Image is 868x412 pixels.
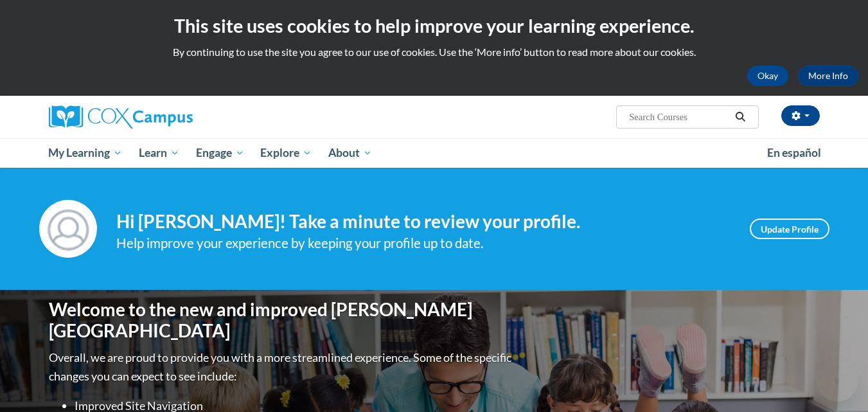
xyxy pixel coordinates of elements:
[49,299,515,342] h1: Welcome to the new and improved [PERSON_NAME][GEOGRAPHIC_DATA]
[781,105,820,126] button: Account Settings
[116,233,731,254] div: Help improve your experience by keeping your profile up to date.
[731,109,750,125] button: Search
[116,211,731,233] h4: Hi [PERSON_NAME]! Take a minute to review your profile.
[10,13,858,39] h2: This site uses cookies to help improve your learning experience.
[798,66,858,86] a: More Info
[130,138,188,168] a: Learn
[628,109,731,125] input: Search Courses
[49,105,193,129] img: Cox Campus
[747,66,788,86] button: Okay
[750,219,829,239] a: Update Profile
[328,145,372,161] span: About
[260,145,312,161] span: Explore
[48,145,122,161] span: My Learning
[817,361,858,402] iframe: Button to launch messaging window
[40,138,131,168] a: My Learning
[252,138,320,168] a: Explore
[30,138,839,168] div: Main menu
[49,348,515,386] p: Overall, we are proud to provide you with a more streamlined experience. Some of the specific cha...
[10,45,858,59] p: By continuing to use the site you agree to our use of cookies. Use the ‘More info’ button to read...
[49,105,293,129] a: Cox Campus
[767,146,821,159] span: En español
[139,145,179,161] span: Learn
[188,138,252,168] a: Engage
[320,138,380,168] a: About
[759,139,829,166] a: En español
[39,200,97,258] img: Profile Image
[196,145,244,161] span: Engage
